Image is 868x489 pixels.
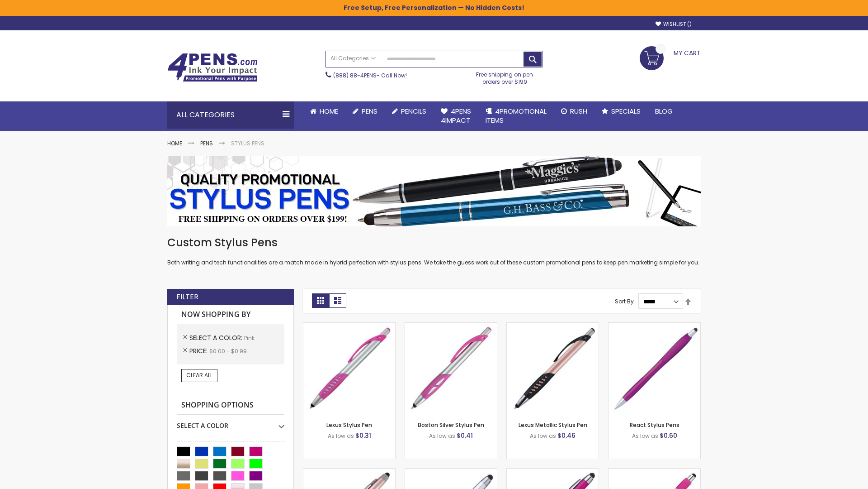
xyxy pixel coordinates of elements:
[507,322,599,330] a: Lexus Metallic Stylus Pen-Pink
[303,101,345,121] a: Home
[655,106,673,116] span: Blog
[478,101,554,131] a: 4PROMOTIONALITEMS
[326,421,372,429] a: Lexus Stylus Pen
[362,106,377,116] span: Pens
[231,139,264,147] strong: Stylus Pens
[441,106,471,125] span: 4Pens 4impact
[405,323,497,415] img: Boston Silver Stylus Pen-Pink
[630,421,679,429] a: React Stylus Pens
[303,468,395,476] a: Lory Metallic Stylus Pen-Pink
[554,101,594,121] a: Rush
[385,101,434,121] a: Pencils
[312,293,329,308] strong: Grid
[320,106,338,116] span: Home
[486,106,547,125] span: 4PROMOTIONAL ITEMS
[333,72,407,79] span: - Call Now!
[594,101,648,121] a: Specials
[326,51,380,66] a: All Categories
[167,235,701,267] div: Both writing and tech functionalities are a match made in hybrid perfection with stylus pens. We ...
[467,67,543,86] div: Free shipping on pen orders over $199
[609,322,700,330] a: React Stylus Pens-Pink
[519,421,587,429] a: Lexus Metallic Stylus Pen
[609,468,700,476] a: Pearl Element Stylus Pens-Pink
[401,106,426,116] span: Pencils
[507,323,599,415] img: Lexus Metallic Stylus Pen-Pink
[345,101,385,121] a: Pens
[189,346,209,355] span: Price
[609,323,700,415] img: React Stylus Pens-Pink
[405,468,497,476] a: Silver Cool Grip Stylus Pen-Pink
[186,371,212,379] span: Clear All
[434,101,478,131] a: 4Pens4impact
[611,106,641,116] span: Specials
[303,322,395,330] a: Lexus Stylus Pen-Pink
[181,369,217,382] a: Clear All
[355,431,371,440] span: $0.31
[328,432,354,440] span: As low as
[570,106,587,116] span: Rush
[429,432,455,440] span: As low as
[405,322,497,330] a: Boston Silver Stylus Pen-Pink
[632,432,658,440] span: As low as
[244,334,255,342] span: Pink
[177,415,284,430] div: Select A Color
[176,292,198,302] strong: Filter
[507,468,599,476] a: Metallic Cool Grip Stylus Pen-Pink
[330,55,376,62] span: All Categories
[167,156,701,226] img: Stylus Pens
[457,431,473,440] span: $0.41
[200,139,213,147] a: Pens
[530,432,556,440] span: As low as
[177,305,284,324] strong: Now Shopping by
[615,297,634,305] label: Sort By
[177,396,284,415] strong: Shopping Options
[660,431,677,440] span: $0.60
[209,347,247,355] span: $0.00 - $0.99
[189,333,244,342] span: Select A Color
[167,101,294,129] div: All Categories
[303,323,395,415] img: Lexus Stylus Pen-Pink
[167,235,701,250] h1: Custom Stylus Pens
[333,72,377,79] a: (888) 88-4PENS
[167,139,182,147] a: Home
[167,53,258,82] img: 4Pens Custom Pens and Promotional Products
[656,21,692,28] a: Wishlist
[648,101,680,121] a: Blog
[418,421,484,429] a: Boston Silver Stylus Pen
[557,431,576,440] span: $0.46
